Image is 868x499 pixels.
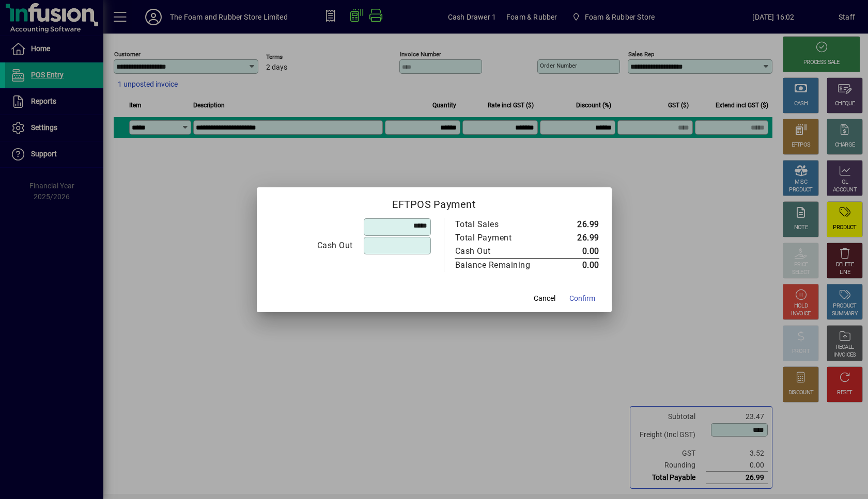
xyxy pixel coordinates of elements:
td: 26.99 [552,218,599,231]
td: 0.00 [552,245,599,259]
button: Confirm [565,289,599,308]
td: Total Payment [455,231,552,245]
div: Balance Remaining [455,259,542,271]
div: Cash Out [270,239,353,252]
h2: EFTPOS Payment [257,187,612,217]
button: Cancel [528,289,561,308]
div: Cash Out [455,245,542,257]
td: 0.00 [552,258,599,272]
td: Total Sales [455,218,552,231]
span: Confirm [569,293,595,304]
td: 26.99 [552,231,599,245]
span: Cancel [534,293,555,304]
